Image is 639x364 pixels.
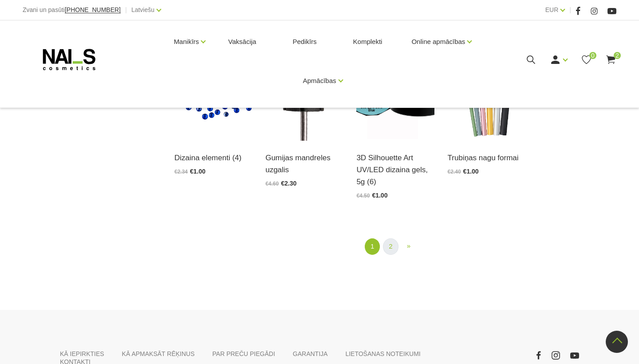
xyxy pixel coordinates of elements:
a: 0 [581,54,592,65]
a: Online apmācības [411,24,465,59]
a: GARANTIJA [293,350,328,358]
a: Trubiņas nagu formai [448,152,525,164]
div: Zvani un pasūti [23,4,121,16]
a: 2 [605,54,616,65]
span: €4.50 [356,193,370,199]
span: 2 [614,52,621,59]
span: €1.00 [463,168,479,175]
a: Vaksācija [221,20,263,63]
a: PAR PREČU PIEGĀDI [213,350,275,358]
nav: catalog-product-list [174,238,616,255]
a: Apmācības [303,63,336,99]
a: Latviešu [131,4,154,15]
span: €2.30 [281,180,296,187]
span: €2.40 [448,169,461,175]
a: KĀ IEPIRKTIES [60,350,104,358]
a: Pedikīrs [285,20,323,63]
a: Next [402,238,416,254]
a: LIETOŠANAS NOTEIKUMI [345,350,420,358]
a: EUR [545,4,559,15]
span: €2.34 [174,169,188,175]
a: Komplekti [346,20,390,63]
span: » [407,242,410,249]
a: Manikīrs [174,24,199,59]
span: €1.00 [372,192,387,199]
a: 1 [365,238,380,255]
span: [PHONE_NUMBER] [65,6,121,13]
span: €4.60 [265,181,279,187]
a: Gumijas mandreles uzgalis [265,152,343,176]
a: [PHONE_NUMBER] [65,7,121,13]
span: | [569,4,571,16]
span: | [125,4,127,16]
a: 3D Silhouette Art UV/LED dizaina gels, 5g (6) [356,152,434,188]
span: €1.00 [190,168,205,175]
a: Dizaina elementi (4) [174,152,252,164]
a: KĀ APMAKSĀT RĒĶINUS [122,350,195,358]
a: 2 [383,238,398,255]
span: 0 [589,52,596,59]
